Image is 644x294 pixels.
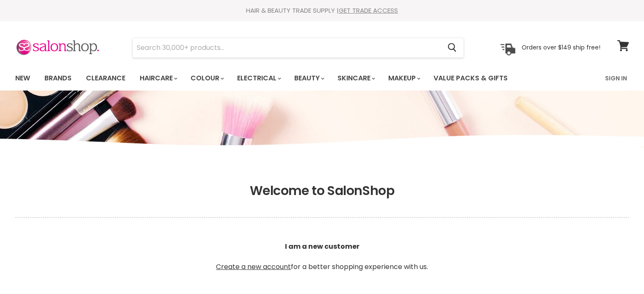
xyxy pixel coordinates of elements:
a: Makeup [382,69,426,87]
a: Beauty [288,69,329,87]
a: Create a new account [216,262,291,272]
button: Search [441,38,464,58]
b: I am a new customer [285,242,359,251]
nav: Main [5,66,640,91]
a: Sign In [600,69,632,87]
a: Haircare [133,69,182,87]
a: Clearance [80,69,132,87]
a: Colour [184,69,229,87]
div: HAIR & BEAUTY TRADE SUPPLY | [5,6,640,15]
a: Electrical [231,69,286,87]
a: Skincare [331,69,380,87]
p: for a better shopping experience with us. [15,221,629,292]
p: Orders over $149 ship free! [522,44,600,51]
h1: Welcome to SalonShop [15,183,629,198]
ul: Main menu [9,66,557,91]
a: New [9,69,36,87]
a: Value Packs & Gifts [427,69,514,87]
a: GET TRADE ACCESS [339,6,398,15]
a: Brands [38,69,78,87]
form: Product [132,38,464,58]
input: Search [133,38,441,58]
